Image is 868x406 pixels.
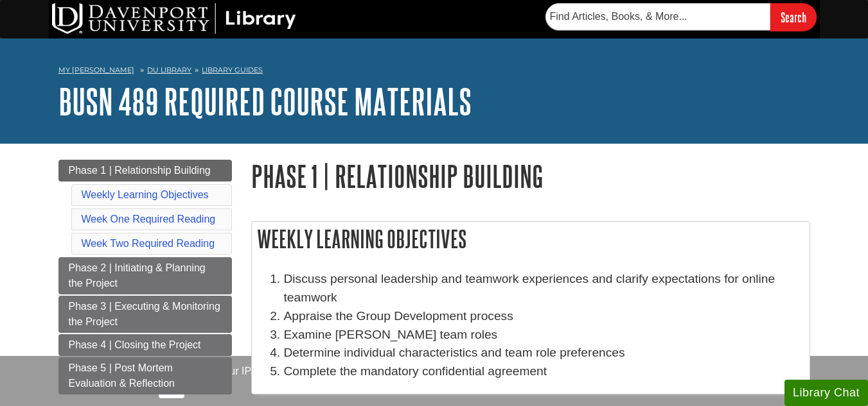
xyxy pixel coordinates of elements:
[69,362,175,389] span: Phase 5 | Post Mortem Evaluation & Reflection
[58,62,810,82] nav: breadcrumb
[545,3,817,31] form: Searches DU Library's articles, books, and more
[284,344,803,362] li: Determine individual characteristics and team role preferences
[82,238,215,249] a: Week Two Required Reading
[251,160,810,192] h1: Phase 1 | Relationship Building
[284,270,803,307] li: Discuss personal leadership and teamwork experiences and clarify expectations for online teamwork
[58,81,472,121] a: BUSN 489 Required Course Materials
[58,257,232,294] a: Phase 2 | Initiating & Planning the Project
[58,334,232,356] a: Phase 4 | Closing the Project
[147,65,191,74] a: DU Library
[545,3,770,30] input: Find Articles, Books, & More...
[69,339,201,350] span: Phase 4 | Closing the Project
[58,65,134,76] a: My [PERSON_NAME]
[52,3,296,34] img: DU Library
[82,189,209,200] a: Weekly Learning Objectives
[58,296,232,333] a: Phase 3 | Executing & Monitoring the Project
[252,222,810,256] h2: Weekly Learning Objectives
[58,357,232,394] a: Phase 5 | Post Mortem Evaluation & Reflection
[284,326,803,344] li: Examine [PERSON_NAME] team roles
[69,262,206,289] span: Phase 2 | Initiating & Planning the Project
[202,65,263,74] a: Library Guides
[284,307,803,326] li: Appraise the Group Development process
[770,3,817,31] input: Search
[58,160,232,394] div: Guide Page Menu
[284,362,803,381] p: Complete the mandatory confidential agreement
[69,301,220,327] span: Phase 3 | Executing & Monitoring the Project
[82,214,216,224] a: Week One Required Reading
[784,380,868,406] button: Library Chat
[69,165,211,176] span: Phase 1 | Relationship Building
[58,160,232,182] a: Phase 1 | Relationship Building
